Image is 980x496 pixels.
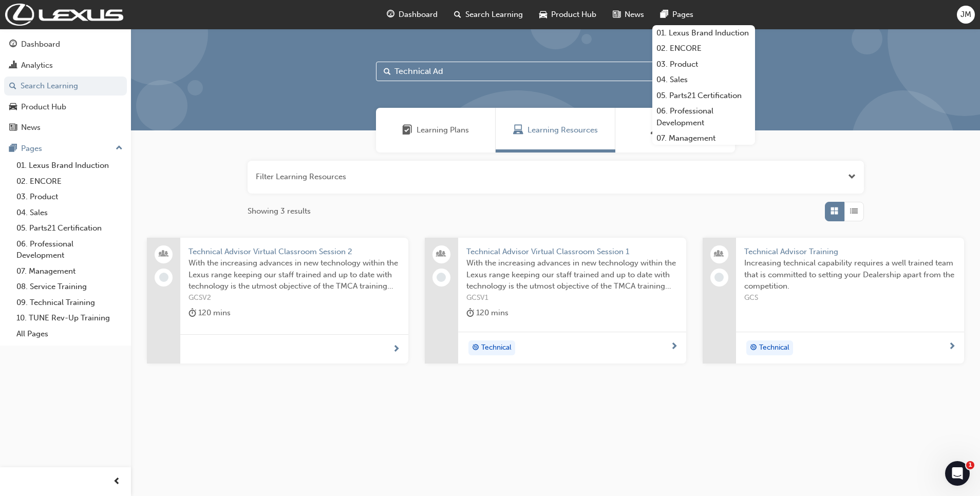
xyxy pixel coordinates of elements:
span: Learning Plans [402,124,412,136]
div: Product Hub [21,101,66,113]
div: Dashboard [21,39,60,50]
div: News [21,122,41,133]
span: News [625,9,644,21]
span: Product Hub [551,9,596,21]
span: up-icon [116,142,123,155]
a: Product Hub [4,98,127,117]
button: JM [957,6,975,24]
a: 02. ENCORE [12,174,127,189]
span: duration-icon [189,307,196,319]
span: Grid [831,205,838,217]
span: pages-icon [661,8,668,21]
span: Showing 3 results [248,205,311,217]
span: Technical Advisor Virtual Classroom Session 1 [466,246,678,258]
span: target-icon [750,341,757,355]
div: Pages [21,143,42,155]
div: 120 mins [189,307,231,319]
a: 04. Sales [12,205,127,221]
a: Search Learning [4,77,127,96]
a: 05. Parts21 Certification [652,88,755,104]
span: next-icon [392,345,400,354]
span: learningRecordVerb_NONE-icon [437,273,446,282]
span: search-icon [9,82,16,91]
span: target-icon [472,341,479,355]
span: GCS [744,292,956,304]
a: 04. Sales [652,72,755,88]
span: With the increasing advances in new technology within the Lexus range keeping our staff trained a... [189,257,400,292]
span: news-icon [9,123,17,132]
span: duration-icon [466,307,474,319]
span: Technical Advisor Training [744,246,956,258]
button: Open the filter [848,171,856,183]
div: Analytics [21,60,53,71]
span: Technical [759,342,789,354]
span: car-icon [539,8,547,21]
a: SessionsSessions [615,108,735,152]
span: Dashboard [399,9,438,21]
button: Pages [4,139,127,158]
a: News [4,118,127,137]
span: Technical Advisor Virtual Classroom Session 2 [189,246,400,258]
a: Technical Advisor TrainingIncreasing technical capability requires a well trained team that is co... [703,238,964,364]
span: search-icon [454,8,461,21]
span: Technical [481,342,512,354]
a: 08. Service Training [12,279,127,295]
span: Search [384,66,391,78]
a: Learning ResourcesLearning Resources [496,108,615,152]
a: 06. Professional Development [652,103,755,130]
a: news-iconNews [605,4,652,25]
span: next-icon [670,342,678,352]
a: 06. Professional Development [12,236,127,263]
a: 02. ENCORE [652,41,755,56]
span: Pages [672,9,693,21]
span: Increasing technical capability requires a well trained team that is committed to setting your De... [744,257,956,292]
a: 01. Lexus Brand Induction [12,158,127,174]
span: 1 [966,461,974,469]
a: 07. Management [652,130,755,146]
span: Learning Resources [527,124,598,136]
a: Learning PlansLearning Plans [376,108,496,152]
a: 03. Product [12,189,127,205]
span: guage-icon [9,40,17,49]
a: All Pages [12,326,127,342]
a: 10. TUNE Rev-Up Training [12,310,127,326]
a: Technical Advisor Virtual Classroom Session 2With the increasing advances in new technology withi... [147,238,408,364]
span: Learning Plans [417,124,469,136]
img: Trak [5,4,123,26]
span: Search Learning [465,9,523,21]
a: 03. Product [652,56,755,72]
button: DashboardAnalyticsSearch LearningProduct HubNews [4,33,127,139]
span: JM [960,9,971,21]
span: people-icon [715,247,723,261]
span: pages-icon [9,144,17,154]
iframe: Intercom live chat [945,461,970,486]
span: next-icon [948,342,956,352]
span: learningRecordVerb_NONE-icon [159,273,168,282]
div: 120 mins [466,307,508,319]
span: car-icon [9,103,17,112]
span: List [850,205,858,217]
span: GCSV1 [466,292,678,304]
a: Dashboard [4,35,127,54]
span: Learning Resources [513,124,523,136]
span: GCSV2 [189,292,400,304]
a: guage-iconDashboard [379,4,446,25]
a: Analytics [4,56,127,75]
a: 01. Lexus Brand Induction [652,25,755,41]
span: learningRecordVerb_NONE-icon [714,273,724,282]
span: prev-icon [113,475,121,488]
a: 05. Parts21 Certification [12,220,127,236]
a: pages-iconPages [652,4,702,25]
a: 07. Management [12,263,127,279]
span: news-icon [613,8,620,21]
a: Technical Advisor Virtual Classroom Session 1With the increasing advances in new technology withi... [425,238,686,364]
a: car-iconProduct Hub [531,4,605,25]
span: people-icon [438,247,445,261]
input: Search... [376,62,736,81]
span: people-icon [160,247,167,261]
a: 09. Technical Training [12,295,127,311]
span: guage-icon [387,8,394,21]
